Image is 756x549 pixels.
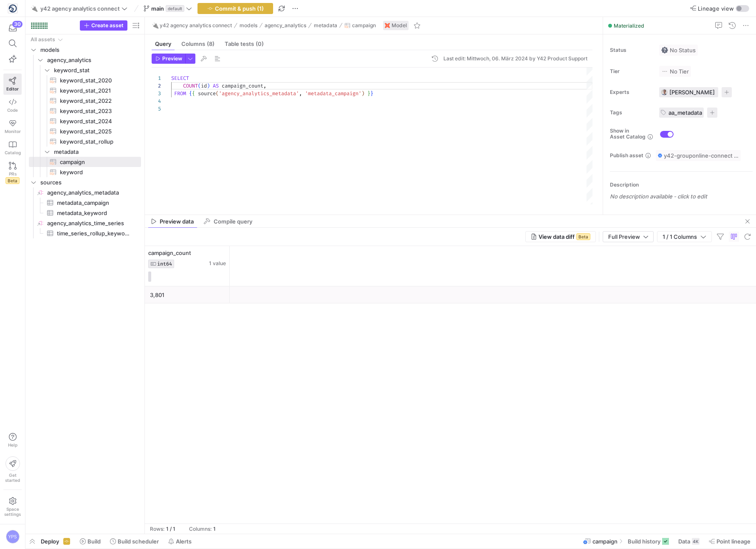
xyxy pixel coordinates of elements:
span: INT64 [157,261,172,267]
span: id [201,82,207,89]
span: keyword_stat_2024​​​​​​​​​​ [60,116,131,126]
span: Full Preview [608,233,640,240]
span: Tags [610,110,652,116]
span: keyword_stat_2021​​​​​​​​​​ [60,86,131,96]
span: Model [392,23,407,28]
span: AS [213,82,219,89]
button: 1 / 1 Columns [657,231,712,242]
span: Publish asset [610,153,643,158]
span: , [263,82,266,89]
button: maindefault [141,3,194,14]
span: Help [7,442,18,447]
a: keyword_stat_2021​​​​​​​​​​ [29,85,141,96]
a: keyword​​​​​​​​​​ [29,167,141,177]
span: y42 agency analytics connect [40,5,120,12]
a: keyword_stat_2020​​​​​​​​​​ [29,75,141,85]
span: keyword_stat_2023​​​​​​​​​​ [60,106,131,116]
div: Press SPACE to select this row. [29,147,141,157]
span: ( [198,82,201,89]
span: Compile query [214,219,252,224]
span: 🔌 [152,23,158,28]
button: Alerts [164,534,195,549]
span: Deploy [41,538,59,545]
div: 5 [152,105,161,113]
button: YPS [3,528,22,546]
a: Spacesettings [3,493,22,521]
button: No tierNo Tier [659,66,691,77]
span: default [166,5,184,12]
div: 2 [152,82,161,90]
a: PRsBeta [3,158,22,187]
a: https://storage.googleapis.com/y42-prod-data-exchange/images/yakPloC5i6AioCi4fIczWrDfRkcT4LKn1FCT... [3,1,22,16]
div: Press SPACE to select this row. [29,208,141,218]
span: Preview data [160,219,194,224]
div: Press SPACE to select this row. [29,75,141,85]
button: models [237,20,260,31]
img: No tier [661,68,668,75]
span: COUNT [183,82,198,89]
button: Help [3,429,22,451]
button: y42-grouponline-connect / y42_Agency_Analytics_Connect_main / campaign [656,150,741,161]
div: 3 [152,90,161,97]
span: PRs [9,171,17,176]
span: campaign_count [222,82,263,89]
a: Catalog [3,137,22,158]
div: Rows: [150,526,164,532]
button: campaign [342,20,378,31]
span: Build [87,538,101,545]
a: Code [3,95,22,116]
span: } [367,90,370,97]
span: [PERSON_NAME] [669,89,715,96]
a: time_series_rollup_keyword_stat_rollup​​​​​​​​​ [29,228,141,238]
span: ( [216,90,219,97]
span: metadata_campaign​​​​​​​​​ [57,198,131,208]
div: 3,801 [150,287,225,303]
button: Point lineage [705,534,754,549]
span: Show in Asset Catalog [610,128,646,140]
span: source [198,90,216,97]
div: 1 [152,74,161,82]
p: No description available - click to edit [610,193,753,200]
span: aa_metadata [669,109,702,116]
div: Press SPACE to select this row. [29,65,141,75]
img: No status [661,47,668,54]
div: Press SPACE to select this row. [29,228,141,238]
img: https://lh3.googleusercontent.com/a-/AOh14GhUAMGwNdbEnQdmCsDO9bE6aGCCXYP6qm7UUmBm=s96-c [661,89,668,96]
div: Columns: [189,526,212,532]
span: metadata_keyword​​​​​​​​​ [57,208,131,218]
img: https://storage.googleapis.com/y42-prod-data-exchange/images/yakPloC5i6AioCi4fIczWrDfRkcT4LKn1FCT... [8,4,17,13]
div: Press SPACE to select this row. [29,187,141,198]
div: Press SPACE to select this row. [29,167,141,177]
span: keyword_stat_2020​​​​​​​​​​ [60,76,131,85]
div: 4K [692,538,700,545]
button: agency_analytics [262,20,308,31]
div: Press SPACE to select this row. [29,198,141,208]
div: 1 [213,526,216,532]
span: Data [678,538,690,545]
div: Press SPACE to select this row. [29,136,141,147]
span: Create asset [91,23,124,28]
span: keyword_stat_2025​​​​​​​​​​ [60,127,131,136]
span: Editor [6,86,19,91]
span: main [151,5,164,12]
span: metadata [54,147,140,157]
span: y42 agency analytics connect [160,23,232,28]
button: 🔌y42 agency analytics connect [29,3,130,14]
span: Alerts [176,538,192,545]
span: 1 value [209,260,226,266]
span: metadata [314,23,337,28]
a: keyword_stat_2023​​​​​​​​​​ [29,106,141,116]
span: Build scheduler [118,538,159,545]
span: Catalog [5,150,21,155]
button: Build history [624,534,673,549]
span: agency_analytics_time_series​​​​​​​​ [47,218,140,228]
span: Point lineage [717,538,750,545]
span: keyword_stat [54,65,140,75]
span: agency_analytics_metadata​​​​​​​​ [47,188,140,198]
div: Press SPACE to select this row. [29,218,141,228]
span: Build history [628,538,660,545]
a: agency_analytics_metadata​​​​​​​​ [29,187,141,198]
span: Space settings [4,507,21,517]
button: Getstarted [3,453,22,486]
span: } [370,90,373,97]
